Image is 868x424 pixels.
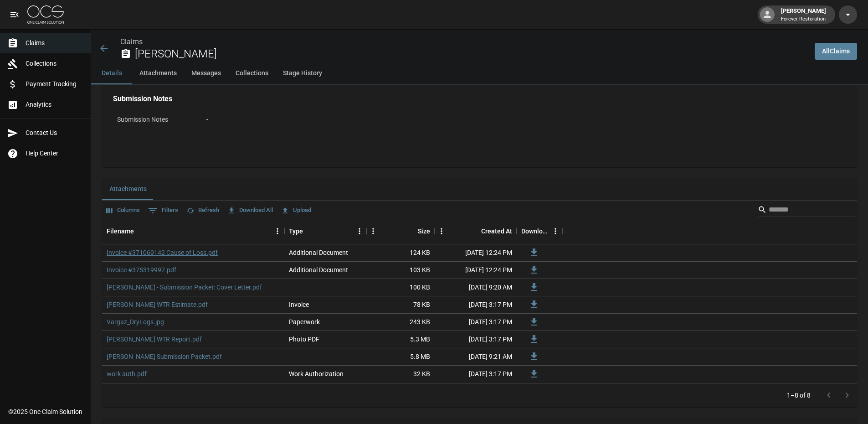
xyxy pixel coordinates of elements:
div: [DATE] 9:21 AM [435,348,517,366]
div: Size [366,218,435,244]
p: 1–8 of 8 [787,391,811,400]
div: Work Authorization [289,369,344,378]
div: 5.8 MB [366,348,435,366]
button: Menu [353,224,366,238]
a: [PERSON_NAME] Submission Packet.pdf [107,352,222,361]
div: 243 KB [366,314,435,331]
a: Invoice #375319997.pdf [107,265,176,274]
span: Collections [26,59,83,68]
div: Size [418,218,430,244]
div: Invoice [289,300,309,309]
div: [DATE] 3:17 PM [435,314,517,331]
div: 124 KB [366,244,435,262]
button: Refresh [184,203,221,217]
button: open drawer [5,5,24,24]
button: Messages [184,62,228,84]
button: Menu [271,224,284,238]
div: 100 KB [366,279,435,296]
p: Submission Notes [113,111,195,129]
span: Help Center [26,149,83,158]
div: [DATE] 12:24 PM [435,244,517,262]
a: AllClaims [815,43,857,60]
div: Type [284,218,366,244]
div: [PERSON_NAME] [777,6,830,23]
div: 5.3 MB [366,331,435,348]
div: Additional Document [289,265,348,274]
span: Analytics [26,100,83,109]
div: Additional Document [289,248,348,257]
div: Filename [107,218,134,244]
div: [DATE] 3:17 PM [435,296,517,314]
div: [DATE] 9:20 AM [435,279,517,296]
div: Download [521,218,549,244]
button: Menu [549,224,562,238]
p: Forever Restoration [781,16,826,23]
div: 32 KB [366,366,435,383]
div: Paperwork [289,317,320,326]
div: Search [758,202,855,219]
button: Menu [435,224,448,238]
div: [DATE] 3:17 PM [435,331,517,348]
a: Claims [120,37,143,46]
button: Select columns [104,203,142,217]
button: Collections [228,62,276,84]
a: Invoice #371069142 Cause of Loss.pdf [107,248,218,257]
div: 103 KB [366,262,435,279]
img: ocs-logo-white-transparent.png [27,5,64,24]
div: Filename [102,218,284,244]
button: Download All [225,203,275,217]
div: related-list tabs [102,178,857,200]
a: [PERSON_NAME] WTR Report.pdf [107,335,202,344]
a: work auth.pdf [107,369,147,378]
span: Claims [26,38,83,48]
button: Stage History [276,62,329,84]
div: anchor tabs [91,62,868,84]
div: 78 KB [366,296,435,314]
button: Attachments [132,62,184,84]
div: Download [517,218,562,244]
div: - [206,115,816,124]
div: [DATE] 12:24 PM [435,262,517,279]
button: Upload [279,203,313,217]
a: Vargaz_DryLogs.jpg [107,317,164,326]
nav: breadcrumb [120,36,807,47]
button: Show filters [146,203,180,218]
h4: Submission Notes [113,94,820,103]
div: © 2025 One Claim Solution [8,407,82,416]
span: Payment Tracking [26,79,83,89]
button: Attachments [102,178,154,200]
div: Type [289,218,303,244]
h2: [PERSON_NAME] [135,47,807,61]
div: Created At [481,218,512,244]
a: [PERSON_NAME] - Submission Packet: Cover Letter.pdf [107,283,262,292]
button: Details [91,62,132,84]
button: Menu [366,224,380,238]
span: Contact Us [26,128,83,138]
a: [PERSON_NAME] WTR Estimate.pdf [107,300,208,309]
div: Photo PDF [289,335,319,344]
div: Created At [435,218,517,244]
div: [DATE] 3:17 PM [435,366,517,383]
